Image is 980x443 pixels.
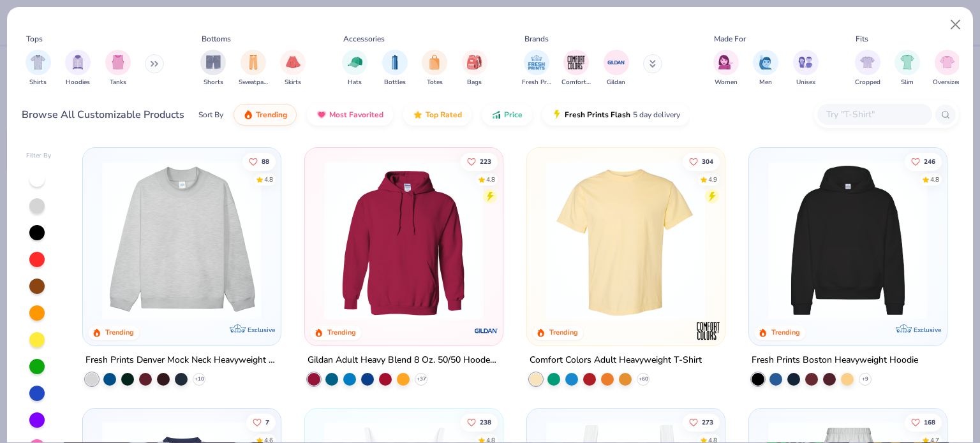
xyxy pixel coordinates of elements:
div: Brands [524,33,549,45]
span: 246 [924,158,935,164]
span: Fresh Prints [522,78,551,87]
button: filter button [342,50,367,87]
img: Gildan Image [607,53,626,72]
div: filter for Oversized [933,50,961,87]
span: Hats [348,78,362,87]
span: Fresh Prints Flash [565,110,630,120]
button: Fresh Prints Flash5 day delivery [542,104,690,126]
span: Slim [901,78,914,87]
div: filter for Tanks [105,50,131,87]
div: 4.9 [708,175,717,184]
img: Hats Image [348,55,362,69]
div: filter for Hoodies [65,50,91,87]
button: Like [243,152,276,170]
span: Top Rated [426,110,462,120]
span: Most Favorited [329,110,383,120]
span: + 60 [638,375,648,383]
button: Like [683,152,720,170]
div: filter for Unisex [793,50,819,87]
button: filter button [895,50,920,87]
div: 4.8 [265,175,274,184]
button: filter button [561,50,591,87]
span: 238 [480,419,491,425]
div: filter for Gildan [604,50,629,87]
span: Men [759,78,772,87]
div: 4.8 [486,175,495,184]
img: Comfort Colors logo [695,318,721,344]
img: Women Image [718,55,733,69]
img: Fresh Prints Image [527,53,546,72]
button: filter button [382,50,408,87]
button: Trending [234,104,297,126]
span: 168 [924,419,935,425]
img: 91acfc32-fd48-4d6b-bdad-a4c1a30ac3fc [762,161,934,320]
div: filter for Comfort Colors [561,50,591,87]
div: Tops [26,33,43,45]
button: Like [461,413,498,431]
div: filter for Slim [895,50,920,87]
div: filter for Hats [342,50,367,87]
button: filter button [422,50,447,87]
span: Shirts [29,78,47,87]
img: Bottles Image [388,55,402,69]
span: Exclusive [248,326,275,334]
img: Slim Image [900,55,914,69]
div: filter for Shirts [26,50,51,87]
button: Top Rated [403,104,471,126]
div: filter for Sweatpants [239,50,268,87]
span: Hoodies [66,78,90,87]
img: TopRated.gif [413,110,423,120]
button: Like [905,413,942,431]
span: 223 [480,158,491,164]
span: Cropped [855,78,880,87]
button: filter button [713,50,739,87]
span: Totes [427,78,443,87]
button: Like [683,413,720,431]
span: Skirts [285,78,301,87]
img: Comfort Colors Image [567,53,586,72]
img: Shorts Image [206,55,221,69]
div: filter for Bottles [382,50,408,87]
span: 5 day delivery [633,108,680,122]
span: Price [504,110,523,120]
div: filter for Men [753,50,778,87]
img: Hoodies Image [71,55,85,69]
div: Browse All Customizable Products [22,107,184,122]
img: Sweatpants Image [246,55,260,69]
button: filter button [604,50,629,87]
img: Cropped Image [860,55,875,69]
div: filter for Women [713,50,739,87]
span: Trending [256,110,287,120]
span: Comfort Colors [561,78,591,87]
input: Try "T-Shirt" [825,107,923,122]
button: filter button [855,50,880,87]
div: Fresh Prints Denver Mock Neck Heavyweight Sweatshirt [85,352,278,368]
img: Men Image [759,55,773,69]
span: + 9 [862,375,868,383]
img: 01756b78-01f6-4cc6-8d8a-3c30c1a0c8ac [318,161,490,320]
span: + 37 [417,375,426,383]
button: Like [461,152,498,170]
div: Filter By [26,151,52,161]
button: Like [247,413,276,431]
button: filter button [280,50,306,87]
span: Women [715,78,738,87]
img: trending.gif [243,110,253,120]
div: Bottoms [202,33,231,45]
button: filter button [65,50,91,87]
button: Like [905,152,942,170]
div: Sort By [198,109,223,120]
span: 7 [266,419,270,425]
span: + 10 [195,375,204,383]
div: filter for Cropped [855,50,880,87]
div: Fresh Prints Boston Heavyweight Hoodie [752,352,918,368]
button: filter button [933,50,961,87]
span: Exclusive [913,326,940,334]
div: filter for Shorts [200,50,226,87]
span: Shorts [204,78,223,87]
span: 304 [702,158,713,164]
span: Tanks [110,78,126,87]
img: Totes Image [427,55,442,69]
img: e55d29c3-c55d-459c-bfd9-9b1c499ab3c6 [712,161,884,320]
div: Accessories [343,33,385,45]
